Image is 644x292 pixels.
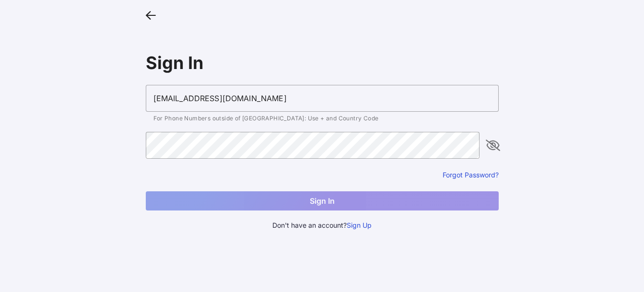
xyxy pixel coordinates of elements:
i: appended action [487,140,499,151]
div: Sign In [146,52,499,73]
button: Sign Up [347,220,372,231]
button: Sign In [146,191,499,210]
input: Email or Phone Number [146,85,499,112]
div: For Phone Numbers outside of [GEOGRAPHIC_DATA]: Use + and Country Code [153,116,491,121]
button: Forgot Password? [443,170,499,179]
div: Don't have an account? [146,220,499,231]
